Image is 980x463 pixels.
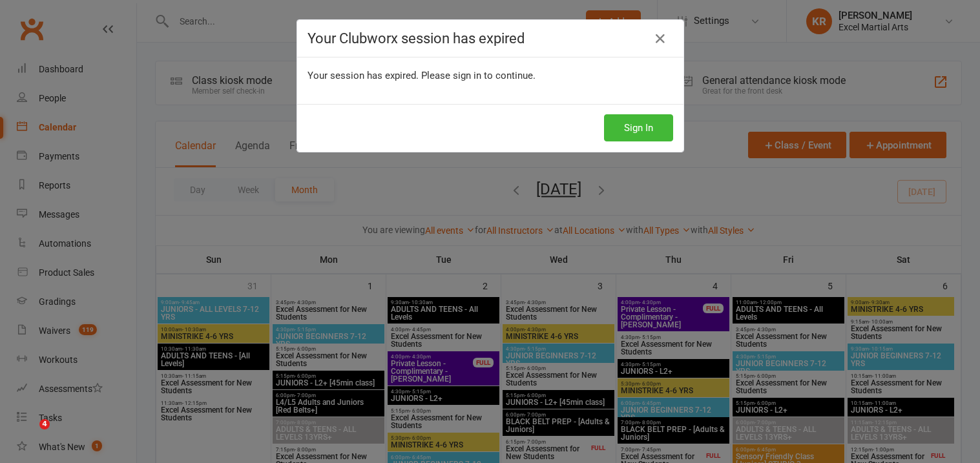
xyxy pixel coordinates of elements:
button: Sign In [604,114,673,141]
span: Your session has expired. Please sign in to continue. [308,70,536,81]
iframe: Intercom live chat [13,419,44,450]
span: 4 [39,419,50,429]
a: Close [650,28,671,49]
h4: Your Clubworx session has expired [308,30,673,46]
